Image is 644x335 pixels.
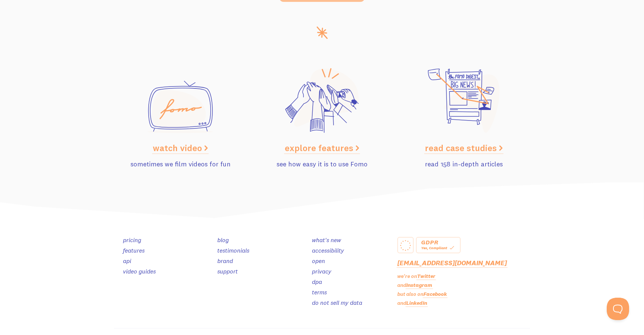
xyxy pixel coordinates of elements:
[397,281,530,289] p: and
[217,257,233,264] a: brand
[114,159,247,169] p: sometimes we film videos for fun
[421,244,455,251] div: Yes, Compliant
[217,267,238,275] a: support
[123,247,145,254] a: features
[417,273,435,279] a: Twitter
[312,267,331,275] a: privacy
[406,282,432,288] a: Instagram
[256,159,388,169] p: see how easy it is to use Fomo
[123,236,141,244] a: pricing
[416,237,461,253] a: GDPR Yes, Compliant
[397,259,507,267] a: [EMAIL_ADDRESS][DOMAIN_NAME]
[397,290,530,298] p: but also on
[123,267,156,275] a: video guides
[397,272,530,280] p: we're on
[423,291,447,297] a: Facebook
[397,299,530,307] p: and
[312,247,344,254] a: accessibility
[285,142,359,153] a: explore features
[425,142,503,153] a: read case studies
[217,236,229,244] a: blog
[312,236,341,244] a: what's new
[312,257,325,264] a: open
[312,288,327,296] a: terms
[153,142,208,153] a: watch video
[217,247,249,254] a: testimonials
[406,300,427,306] a: LinkedIn
[123,257,131,264] a: api
[421,240,455,244] div: GDPR
[607,298,629,320] iframe: Help Scout Beacon - Open
[312,278,322,285] a: dpa
[397,159,530,169] p: read 158 in-depth articles
[312,299,362,306] a: do not sell my data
